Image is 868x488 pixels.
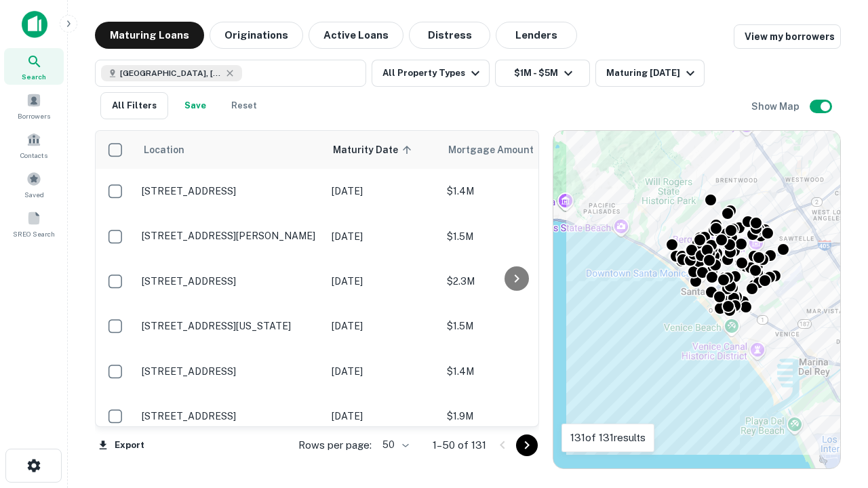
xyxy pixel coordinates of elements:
p: $2.3M [447,274,583,289]
p: $1.4M [447,184,583,199]
span: Maturity Date [333,142,416,158]
span: Mortgage Amount [448,142,551,158]
p: Rows per page: [298,437,372,453]
button: Maturing Loans [95,22,204,49]
div: 50 [377,435,411,455]
th: Location [135,131,325,169]
button: All Filters [100,92,168,119]
span: SREO Search [13,228,55,239]
a: Borrowers [4,87,64,124]
p: [STREET_ADDRESS] [142,275,318,287]
p: 1–50 of 131 [433,437,486,453]
p: [DATE] [332,229,433,244]
div: Maturing [DATE] [606,65,698,81]
button: All Property Types [372,60,490,87]
a: Contacts [4,127,64,163]
a: Saved [4,166,64,203]
span: Contacts [20,150,47,161]
a: Search [4,48,64,85]
button: Export [95,435,148,455]
span: Borrowers [18,110,50,121]
button: $1M - $5M [495,60,590,87]
p: [DATE] [332,319,433,333]
p: 131 of 131 results [570,430,646,446]
button: Save your search to get updates of matches that match your search criteria. [174,92,217,119]
span: Saved [24,189,44,200]
div: 0 0 [553,131,840,468]
img: capitalize-icon.png [22,11,47,38]
p: [DATE] [332,184,433,199]
p: [DATE] [332,364,433,379]
button: Go to next page [516,434,538,456]
span: Search [22,71,46,82]
th: Mortgage Amount [440,131,589,169]
p: [STREET_ADDRESS][PERSON_NAME] [142,230,318,242]
p: $1.4M [447,364,583,379]
span: [GEOGRAPHIC_DATA], [GEOGRAPHIC_DATA], [GEOGRAPHIC_DATA] [120,67,222,79]
button: Maturing [DATE] [595,60,705,87]
p: $1.5M [447,319,583,333]
th: Maturity Date [325,131,440,169]
p: $1.5M [447,229,583,244]
p: [STREET_ADDRESS] [142,185,318,197]
button: Originations [210,22,303,49]
p: [STREET_ADDRESS] [142,410,318,422]
p: [STREET_ADDRESS][US_STATE] [142,320,318,332]
button: Reset [222,92,266,119]
p: [STREET_ADDRESS] [142,365,318,378]
p: [DATE] [332,274,433,289]
button: Distress [409,22,490,49]
span: Location [143,142,184,158]
iframe: Chat Widget [800,380,868,445]
button: Active Loans [309,22,403,49]
a: View my borrowers [734,24,841,49]
p: [DATE] [332,409,433,424]
h6: Show Map [751,99,802,114]
button: [GEOGRAPHIC_DATA], [GEOGRAPHIC_DATA], [GEOGRAPHIC_DATA] [95,60,366,87]
p: $1.9M [447,409,583,424]
a: SREO Search [4,205,64,242]
button: Lenders [496,22,577,49]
